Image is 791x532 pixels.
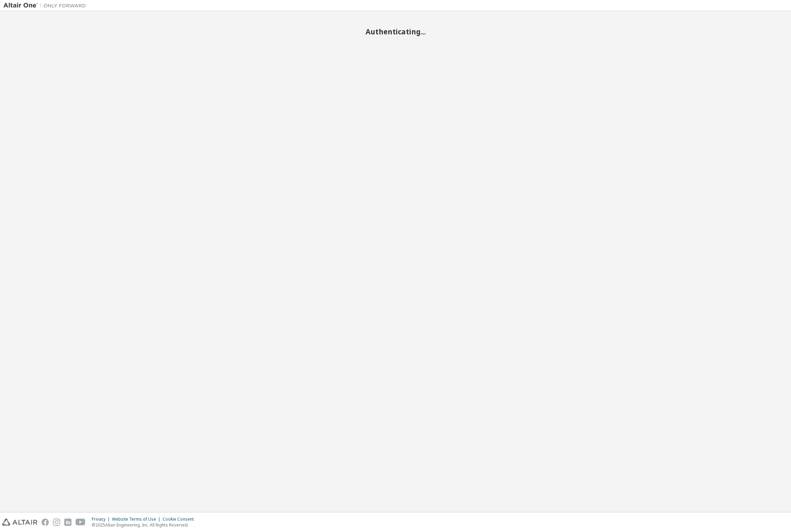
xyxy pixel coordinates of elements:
div: Privacy [92,517,112,522]
p: © 2025 Altair Engineering, Inc. All Rights Reserved. [92,522,198,528]
img: youtube.svg [76,519,86,526]
img: Altair One [3,2,89,9]
img: instagram.svg [53,519,60,526]
div: Cookie Consent [163,517,198,522]
img: altair_logo.svg [2,519,37,526]
h2: Authenticating... [3,27,788,36]
div: Website Terms of Use [112,517,163,522]
img: facebook.svg [42,519,49,526]
img: linkedin.svg [64,519,71,526]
